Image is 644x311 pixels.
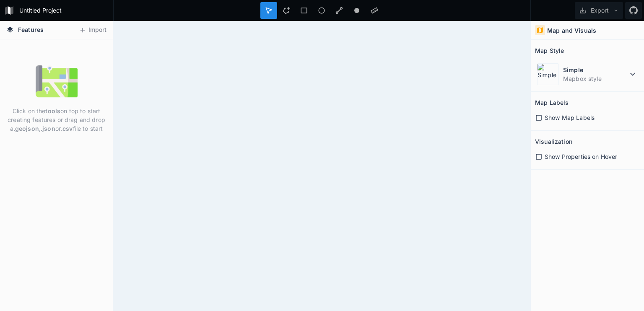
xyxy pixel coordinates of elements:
[563,74,628,83] dd: Mapbox style
[537,63,559,85] img: Simple
[545,152,617,161] span: Show Properties on Hover
[535,44,564,57] h2: Map Style
[545,113,595,122] span: Show Map Labels
[36,60,78,102] img: empty
[13,125,39,132] strong: .geojson
[563,65,628,74] dt: Simple
[18,25,44,34] span: Features
[61,125,73,132] strong: .csv
[6,106,106,133] p: Click on the on top to start creating features or drag and drop a , or file to start
[75,23,111,37] button: Import
[535,135,572,148] h2: Visualization
[547,26,596,35] h4: Map and Visuals
[41,125,55,132] strong: .json
[575,2,623,19] button: Export
[45,107,60,114] strong: tools
[535,96,569,109] h2: Map Labels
